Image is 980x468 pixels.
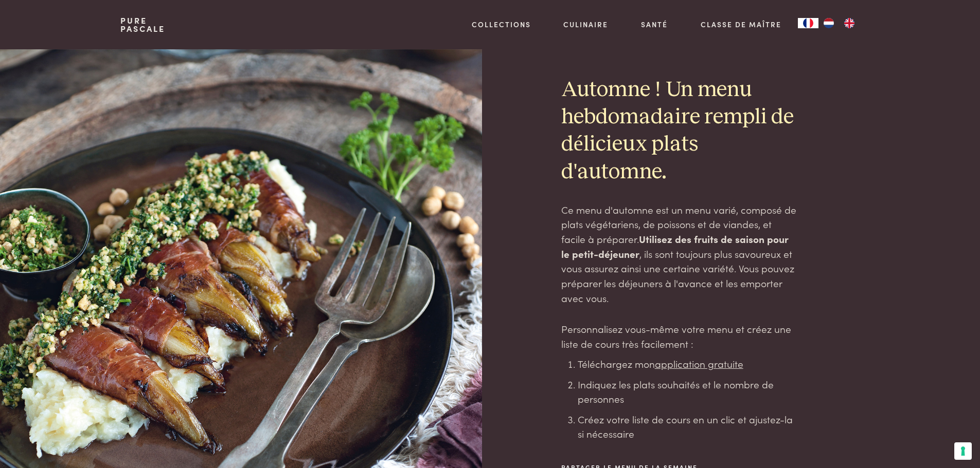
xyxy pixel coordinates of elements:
[954,442,972,460] button: Vos préférences en matière de consentement pour les technologies de suivi
[798,18,860,28] aside: Language selected: Français
[798,18,818,28] a: FR
[120,16,165,33] a: PurePascale
[472,19,531,30] a: Collections
[818,18,860,28] ul: Language list
[561,77,797,186] h2: Automne ! Un menu hebdomadaire rempli de délicieux plats d'automne.
[561,232,789,260] strong: Utilisez des fruits de saison pour le petit-déjeuner
[578,412,797,441] li: Créez votre liste de cours en un clic et ajustez-la si nécessaire
[839,18,860,28] a: EN
[641,19,668,30] a: Santé
[701,19,781,30] a: Classe de maître
[798,18,818,28] div: Language
[578,357,797,371] li: Téléchargez mon
[578,377,797,406] li: Indiquez les plats souhaités et le nombre de personnes
[561,202,797,306] p: Ce menu d'automne est un menu varié, composé de plats végétariens, de poissons et de viandes, et ...
[655,357,743,370] a: application gratuite
[563,19,608,30] a: Culinaire
[818,18,839,28] a: NL
[561,322,797,351] p: Personnalisez vous-même votre menu et créez une liste de cours très facilement :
